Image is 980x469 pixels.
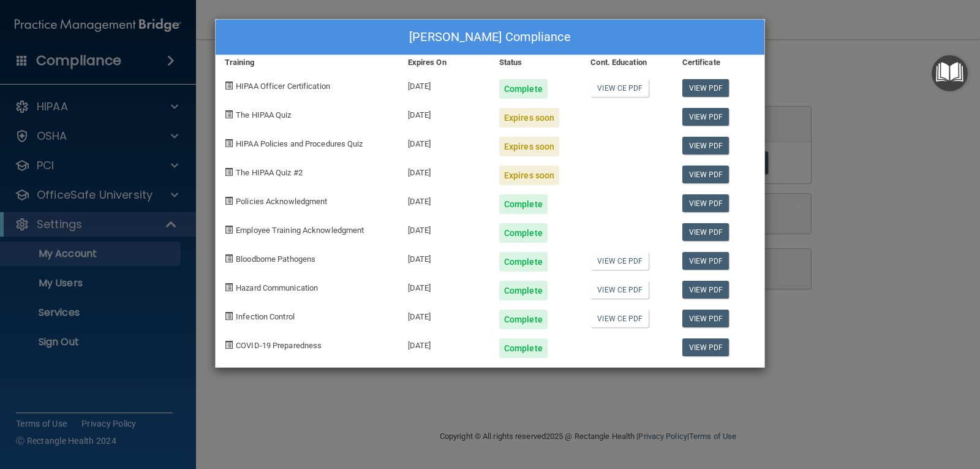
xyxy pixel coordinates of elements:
div: Expires On [399,55,490,70]
span: Employee Training Acknowledgment [236,226,364,235]
div: [DATE] [399,243,490,272]
div: Certificate [673,55,764,70]
a: View PDF [682,108,729,126]
span: HIPAA Policies and Procedures Quiz [236,139,363,148]
div: [DATE] [399,272,490,300]
div: Expires soon [499,166,559,185]
span: The HIPAA Quiz #2 [236,168,303,177]
a: View CE PDF [590,281,649,299]
div: Complete [499,223,548,243]
a: View PDF [682,194,729,212]
div: Expires soon [499,137,559,156]
a: View PDF [682,79,729,97]
div: [DATE] [399,156,490,185]
a: View PDF [682,338,729,356]
div: Complete [499,338,548,358]
div: Training [216,55,399,70]
a: View PDF [682,281,729,299]
button: Open Resource Center [932,55,968,91]
div: Complete [499,310,548,329]
div: Expires soon [499,108,559,128]
span: Hazard Communication [236,283,318,292]
span: HIPAA Officer Certification [236,82,330,91]
div: Complete [499,252,548,272]
div: Complete [499,79,548,99]
div: [PERSON_NAME] Compliance [216,20,764,55]
span: Infection Control [236,312,295,321]
a: View PDF [682,310,729,327]
a: View PDF [682,252,729,270]
div: [DATE] [399,300,490,329]
span: Bloodborne Pathogens [236,254,315,264]
span: The HIPAA Quiz [236,110,291,120]
a: View PDF [682,137,729,154]
div: Complete [499,194,548,214]
span: Policies Acknowledgment [236,197,327,206]
div: Cont. Education [581,55,673,70]
div: [DATE] [399,214,490,243]
div: [DATE] [399,70,490,99]
div: [DATE] [399,329,490,358]
a: View CE PDF [590,310,649,327]
a: View CE PDF [590,252,649,270]
div: Complete [499,281,548,300]
div: [DATE] [399,185,490,214]
span: COVID-19 Preparedness [236,341,322,350]
div: Status [490,55,581,70]
a: View PDF [682,223,729,241]
a: View CE PDF [590,79,649,97]
a: View PDF [682,166,729,183]
div: [DATE] [399,99,490,128]
div: [DATE] [399,128,490,156]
